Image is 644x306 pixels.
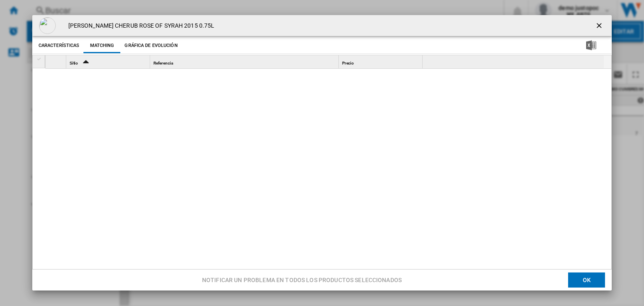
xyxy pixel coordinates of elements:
div: Referencia Sort None [152,55,338,68]
button: Descargar en Excel [573,38,610,53]
span: Sitio [70,61,78,65]
div: Sort None [152,55,338,68]
button: Gráfica de evolución [122,38,179,53]
ng-md-icon: getI18NText('BUTTONS.CLOSE_DIALOG') [595,21,605,31]
span: Referencia [153,61,173,65]
div: Sort None [47,55,66,68]
button: getI18NText('BUTTONS.CLOSE_DIALOG') [592,17,608,34]
img: 715126600040_3.jpg [39,17,56,34]
button: OK [568,272,605,288]
button: Notificar un problema en todos los productos seleccionados [200,272,404,288]
img: excel-24x24.png [586,40,596,50]
div: Sort None [424,55,604,68]
div: Sort Ascending [68,55,150,68]
div: Sitio Sort Ascending [68,55,150,68]
span: Sort Ascending [79,61,92,65]
md-dialog: Product popup [32,15,612,290]
button: Características [36,38,82,53]
div: Sort None [340,55,422,68]
span: Precio [342,61,354,65]
div: Precio Sort None [340,55,422,68]
h4: [PERSON_NAME] CHERUB ROSE OF SYRAH 2015 0.75L [64,22,215,30]
button: Matching [83,38,120,53]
